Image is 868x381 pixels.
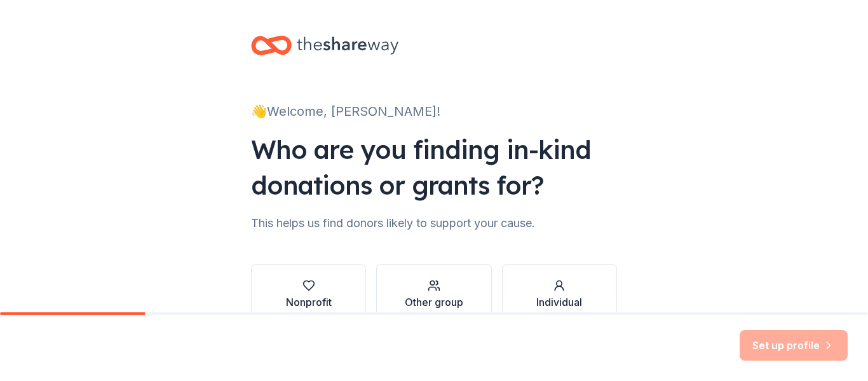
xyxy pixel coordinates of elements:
div: Individual [536,294,582,310]
button: Individual [502,264,617,325]
div: Other group [405,294,463,310]
button: Nonprofit [251,264,366,325]
div: Nonprofit [286,294,332,310]
div: 👋 Welcome, [PERSON_NAME]! [251,101,617,121]
div: Who are you finding in-kind donations or grants for? [251,132,617,203]
div: This helps us find donors likely to support your cause. [251,213,617,233]
button: Other group [376,264,491,325]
